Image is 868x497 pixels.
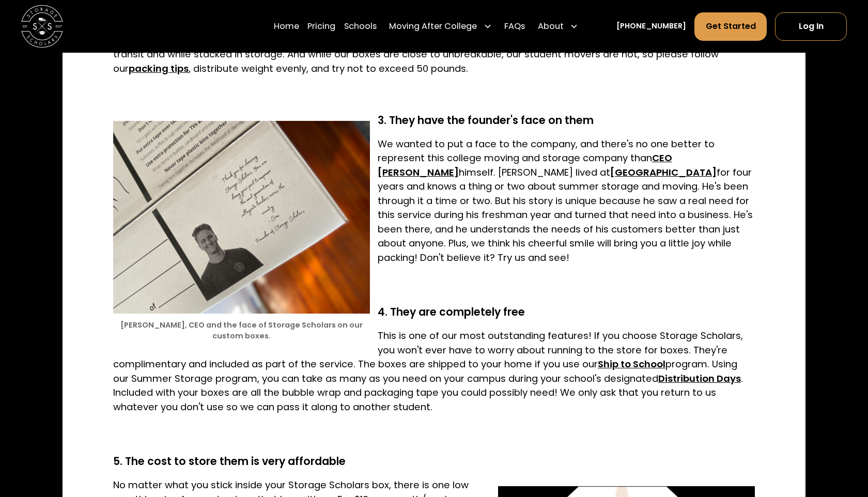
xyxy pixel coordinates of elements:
[775,12,847,41] a: Log In
[129,62,189,75] a: packing tips
[113,320,370,342] figcaption: [PERSON_NAME], CEO and the face of Storage Scholars on our custom boxes.
[274,11,299,41] a: Home
[616,21,686,32] a: [PHONE_NUMBER]
[113,88,755,104] h4: ‍
[610,166,717,179] a: [GEOGRAPHIC_DATA]
[534,11,583,41] div: About
[538,20,564,33] div: About
[113,329,755,414] p: This is one of our most outstanding features! If you choose Storage Scholars, you won't ever have...
[389,20,477,33] div: Moving After College
[113,113,755,129] h4: 3. They have the founder's face on them
[21,5,64,48] img: Storage Scholars main logo
[504,11,525,41] a: FAQs
[113,137,755,265] p: We wanted to put a face to the company, and there's no one better to represent this college movin...
[378,151,672,179] a: CEO [PERSON_NAME]
[113,454,755,470] h4: 5. The cost to store them is very affordable
[694,12,767,41] a: Get Started
[658,372,741,385] a: Distribution Days
[598,358,665,370] a: Ship to School
[307,11,335,41] a: Pricing
[21,5,64,48] a: home
[113,304,755,320] h4: 4. They are completely free
[344,11,377,41] a: Schools
[385,11,496,41] div: Moving After College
